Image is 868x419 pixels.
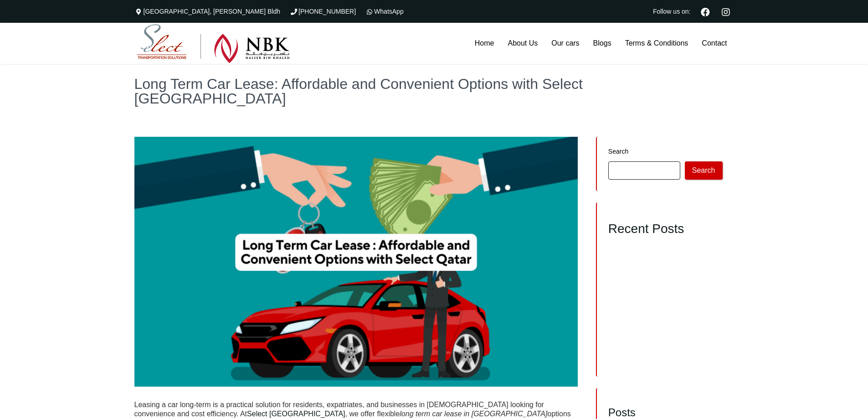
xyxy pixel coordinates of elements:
a: Our cars [544,23,586,64]
label: Search [608,148,723,155]
img: Long Term Car Lease in Qatar - Affordable Options | Select Qatar [134,137,578,387]
a: Facebook [697,6,714,16]
img: Select Rent a Car [137,24,290,63]
a: Ultimate Stress‑Free Guide: Car Rental [GEOGRAPHIC_DATA] with Select Rent a Car [608,320,719,340]
a: Home [468,23,501,64]
a: Instagram [718,6,734,16]
h1: Long Term Car Lease: Affordable and Convenient Options with Select [GEOGRAPHIC_DATA] [134,77,734,106]
a: Rent a Car Qatar with Driver – 2025 Ultimate Guide for Hassle‑Free Travel [608,343,715,357]
button: Search [685,161,723,180]
a: Unlock Comfort & Space: Rent the Maxus G10 in [GEOGRAPHIC_DATA] [DATE]! [608,297,715,317]
a: Unlock Stress-Free Travel with the #1 Car Rental Service in [GEOGRAPHIC_DATA] – Your Complete Sel... [608,268,714,295]
a: Terms & Conditions [618,23,695,64]
a: WhatsApp [365,8,404,15]
a: Blogs [586,23,618,64]
a: [PHONE_NUMBER] [289,8,356,15]
a: Contact [695,23,734,64]
a: About Us [501,23,544,64]
em: long term car lease in [GEOGRAPHIC_DATA] [400,410,547,418]
h2: Recent Posts [608,221,723,237]
a: Conquer Every Journey with the Best SUV Rental in [GEOGRAPHIC_DATA] – Your Complete Select Rent a... [608,245,722,265]
a: Select [GEOGRAPHIC_DATA] [247,410,345,418]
